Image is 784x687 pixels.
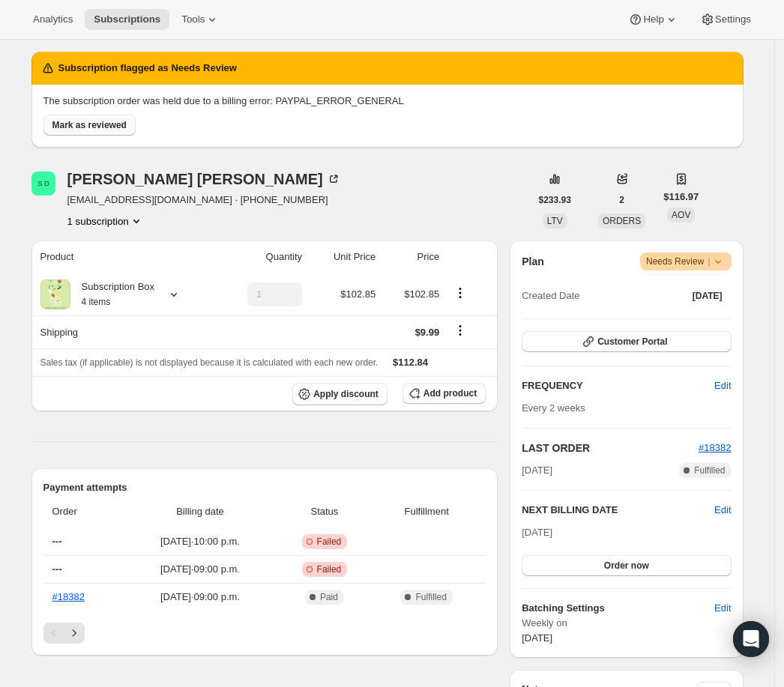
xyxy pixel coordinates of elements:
button: 2 [610,190,633,211]
span: Analytics [33,13,73,25]
button: Analytics [24,9,82,30]
span: $9.99 [415,327,440,338]
span: Paid [320,591,338,603]
button: [DATE] [684,285,732,306]
span: Edit [714,601,731,616]
span: [EMAIL_ADDRESS][DOMAIN_NAME] · [PHONE_NUMBER] [67,193,341,208]
span: --- [52,563,62,575]
text: S D [37,179,49,187]
span: Needs Review [646,254,726,269]
button: Subscriptions [85,9,169,30]
span: [DATE] [522,632,552,644]
span: --- [52,536,62,547]
span: Settings [715,13,751,25]
span: [DATE] · 09:00 p.m. [127,590,272,605]
h2: LAST ORDER [522,441,699,456]
th: Unit Price [307,240,380,273]
span: Sales tax (if applicable) is not displayed because it is calculated with each new order. [40,357,379,368]
h6: Batching Settings [522,601,714,616]
span: Billing date [127,504,272,519]
button: Help [619,9,687,30]
a: #18382 [52,591,85,602]
span: Order now [604,560,649,572]
span: Apply discount [313,388,379,400]
div: [PERSON_NAME] [PERSON_NAME] [67,172,341,187]
span: Add product [423,387,477,399]
span: [DATE] · 09:00 p.m. [127,562,272,577]
span: $233.93 [539,194,571,206]
h2: FREQUENCY [522,378,714,393]
span: Weekly on [522,616,731,631]
span: Fulfillment [376,504,477,519]
button: Product actions [67,214,144,229]
h2: NEXT BILLING DATE [522,503,714,518]
button: Add product [402,383,486,404]
th: Product [31,240,215,273]
button: Settings [691,9,760,30]
span: ORDERS [603,216,641,226]
button: Customer Portal [522,331,731,352]
span: Help [643,13,663,25]
span: Fulfilled [415,591,446,603]
span: Customer Portal [597,336,667,348]
span: Failed [317,536,342,548]
h2: Subscription flagged as Needs Review [58,61,237,76]
span: Every 2 weeks [522,402,585,414]
h2: Payment attempts [43,480,486,495]
span: AOV [672,210,690,220]
button: Next [64,623,85,644]
span: $102.85 [340,288,376,300]
button: Mark as reviewed [43,115,136,136]
div: Open Intercom Messenger [733,621,769,657]
button: $233.93 [530,190,580,211]
a: #18382 [699,442,731,453]
span: [DATE] · 10:00 p.m. [127,534,272,549]
img: product img [40,279,70,309]
span: LTV [547,216,563,226]
button: Shipping actions [448,322,472,339]
span: Edit [714,378,731,393]
button: Tools [172,9,229,30]
button: Edit [705,374,740,398]
span: Failed [317,563,342,575]
span: [DATE] [522,527,552,538]
span: Susan Dunning [31,172,55,196]
button: #18382 [699,441,731,456]
span: $102.85 [404,288,439,300]
button: Product actions [448,285,472,301]
th: Order [43,495,124,528]
button: Apply discount [292,383,388,405]
span: | [708,255,710,267]
button: Order now [522,555,731,576]
th: Price [380,240,444,273]
span: Subscriptions [94,13,160,25]
button: Edit [705,596,740,620]
th: Quantity [215,240,307,273]
span: Tools [181,13,205,25]
button: Edit [714,503,731,518]
span: [DATE] [693,290,723,302]
p: The subscription order was held due to a billing error: PAYPAL_ERROR_GENERAL [43,94,732,109]
span: $112.84 [393,357,428,368]
h2: Plan [522,254,544,269]
span: [DATE] [522,463,552,478]
span: Fulfilled [694,464,725,476]
span: Created Date [522,288,579,303]
span: Status [282,504,367,519]
span: Mark as reviewed [52,119,127,131]
span: 2 [619,194,624,206]
div: Subscription Box [70,279,155,309]
span: $116.97 [663,190,699,205]
th: Shipping [31,315,215,348]
nav: Pagination [43,623,486,644]
small: 4 items [82,297,111,307]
